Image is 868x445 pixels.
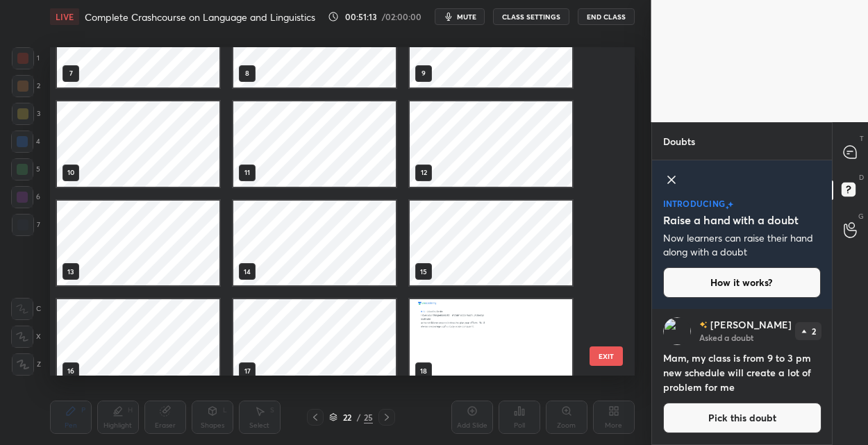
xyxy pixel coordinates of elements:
[652,123,706,160] p: Doubts
[811,327,815,335] p: 2
[11,298,41,320] div: C
[340,413,354,421] div: 22
[578,8,635,25] button: End Class
[699,332,753,343] p: Asked a doubt
[11,186,40,208] div: 6
[12,47,40,69] div: 1
[652,309,833,445] div: grid
[663,199,726,208] p: introducing
[663,403,821,433] button: Pick this doubt
[357,413,361,421] div: /
[457,12,476,22] span: mute
[11,131,40,153] div: 4
[663,351,821,394] h4: Mam, my class is from 9 to 3 pm new schedule will create a lot of problem for me
[410,299,572,385] img: Kavita-1757001901.871347.jpg
[860,133,864,144] p: T
[699,321,708,329] img: no-rating-badge.077c3623.svg
[12,353,41,376] div: Z
[663,267,821,298] button: How it works?
[858,211,864,221] p: G
[663,317,691,345] img: 3
[50,47,610,376] div: grid
[710,319,792,330] p: [PERSON_NAME]
[435,8,485,25] button: mute
[590,346,623,366] button: EXIT
[11,326,41,348] div: X
[728,201,733,208] img: large-star.026637fe.svg
[859,172,864,183] p: D
[50,8,79,25] div: LIVE
[12,103,40,125] div: 3
[663,212,799,228] h5: Raise a hand with a doubt
[85,10,315,24] h4: Complete Crashcourse on Language and Linguistics
[11,158,40,180] div: 5
[493,8,569,25] button: CLASS SETTINGS
[12,214,40,236] div: 7
[663,231,821,259] p: Now learners can raise their hand along with a doubt
[12,75,40,97] div: 2
[364,411,373,423] div: 25
[726,205,729,210] img: small-star.76a44327.svg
